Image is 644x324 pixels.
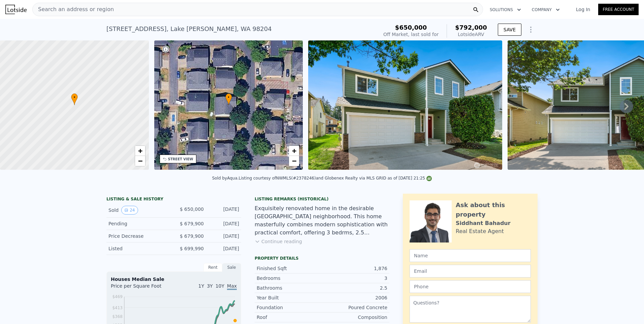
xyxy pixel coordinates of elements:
input: Phone [410,280,531,293]
span: Search an address or region [33,5,114,13]
span: + [138,147,142,155]
div: Foundation [257,304,322,311]
div: Siddhant Bahadur [456,219,511,227]
div: Sale [222,263,241,272]
span: • [225,94,232,100]
div: [DATE] [209,220,239,227]
div: [DATE] [209,206,239,215]
a: Log In [568,6,598,13]
span: • [71,94,78,100]
button: Company [526,4,565,16]
div: Roof [257,314,322,321]
div: Sold [108,206,168,215]
div: STREET VIEW [168,157,193,162]
span: − [292,157,296,165]
div: 3 [322,275,387,282]
a: Zoom out [289,156,299,166]
span: 1Y [198,283,204,289]
span: − [138,157,142,165]
div: [STREET_ADDRESS] , Lake [PERSON_NAME] , WA 98204 [106,24,272,34]
div: Rent [203,263,222,272]
button: SAVE [498,24,521,36]
div: 1,876 [322,265,387,272]
div: Real Estate Agent [456,227,504,235]
input: Name [410,249,531,262]
div: • [225,93,232,105]
div: Bedrooms [257,275,322,282]
div: Houses Median Sale [111,276,237,283]
div: Price Decrease [108,233,168,239]
button: Continue reading [255,238,302,245]
span: $650,000 [395,24,427,31]
div: Sold by Aqua . [212,176,239,181]
a: Zoom in [135,146,145,156]
div: Listing courtesy of NWMLS (#2378246) and Globenex Realty via MLS GRID as of [DATE] 21:25 [239,176,432,181]
div: 2.5 [322,285,387,291]
span: 3Y [207,283,213,289]
div: • [71,93,78,105]
div: Listing Remarks (Historical) [255,196,389,202]
div: Lotside ARV [455,31,487,38]
div: Price per Square Foot [111,283,174,293]
div: Year Built [257,294,322,301]
div: Pending [108,220,168,227]
span: 10Y [216,283,224,289]
a: Zoom out [135,156,145,166]
span: + [292,147,296,155]
span: $ 679,900 [180,221,204,226]
span: $ 679,900 [180,233,204,239]
tspan: $368 [112,314,123,319]
tspan: $413 [112,305,123,310]
a: Zoom in [289,146,299,156]
button: View historical data [121,206,138,215]
div: 2006 [322,294,387,301]
span: $ 650,000 [180,206,204,212]
div: Finished Sqft [257,265,322,272]
img: NWMLS Logo [426,176,432,181]
div: Composition [322,314,387,321]
div: Ask about this property [456,200,531,219]
div: [DATE] [209,233,239,239]
div: LISTING & SALE HISTORY [106,196,241,203]
img: Sale: 148818665 Parcel: 121441320 [308,40,502,170]
tspan: $469 [112,294,123,299]
span: $ 699,990 [180,246,204,251]
div: Listed [108,245,168,252]
button: Show Options [524,23,538,36]
img: Lotside [5,5,27,14]
div: Off Market, last sold for [383,31,439,38]
div: Exquisitely renovated home in the desirable [GEOGRAPHIC_DATA] neighborhood. This home masterfully... [255,204,389,237]
div: Bathrooms [257,285,322,291]
a: Free Account [598,4,639,15]
div: Poured Concrete [322,304,387,311]
button: Solutions [484,4,526,16]
span: Max [227,283,237,290]
div: Property details [255,256,389,261]
input: Email [410,265,531,278]
div: [DATE] [209,245,239,252]
span: $792,000 [455,24,487,31]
